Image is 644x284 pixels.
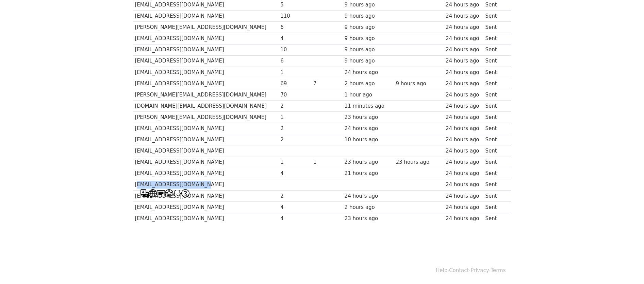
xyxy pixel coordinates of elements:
[280,57,310,65] div: 6
[133,22,279,33] td: [PERSON_NAME][EMAIL_ADDRESS][DOMAIN_NAME]
[345,215,393,223] div: 23 hours ago
[133,157,279,168] td: [EMAIL_ADDRESS][DOMAIN_NAME]
[484,89,507,100] td: Sent
[484,22,507,33] td: Sent
[133,134,279,145] td: [EMAIL_ADDRESS][DOMAIN_NAME]
[345,35,393,42] div: 9 hours ago
[484,213,507,224] td: Sent
[133,11,279,22] td: [EMAIL_ADDRESS][DOMAIN_NAME]
[446,136,482,144] div: 24 hours ago
[484,190,507,201] td: Sent
[436,267,447,273] a: Help
[484,168,507,179] td: Sent
[280,102,310,110] div: 2
[133,101,279,112] td: [DOMAIN_NAME][EMAIL_ADDRESS][DOMAIN_NAME]
[446,215,482,223] div: 24 hours ago
[345,69,393,76] div: 24 hours ago
[484,33,507,44] td: Sent
[313,80,341,88] div: 7
[345,46,393,54] div: 9 hours ago
[345,125,393,132] div: 24 hours ago
[280,136,310,144] div: 2
[280,1,310,9] div: 5
[446,1,482,9] div: 24 hours ago
[280,35,310,42] div: 4
[484,145,507,157] td: Sent
[280,125,310,132] div: 2
[446,23,482,31] div: 24 hours ago
[484,134,507,145] td: Sent
[446,125,482,132] div: 24 hours ago
[133,179,279,190] td: [EMAIL_ADDRESS][DOMAIN_NAME]
[280,215,310,223] div: 4
[345,170,393,177] div: 21 hours ago
[280,91,310,99] div: 70
[470,267,489,273] a: Privacy
[280,192,310,200] div: 2
[133,201,279,213] td: [EMAIL_ADDRESS][DOMAIN_NAME]
[133,190,279,201] td: [EMAIL_ADDRESS][DOMAIN_NAME]
[484,11,507,22] td: Sent
[345,80,393,88] div: 2 hours ago
[280,12,310,20] div: 110
[446,46,482,54] div: 24 hours ago
[345,23,393,31] div: 9 hours ago
[313,158,341,166] div: 1
[133,89,279,100] td: [PERSON_NAME][EMAIL_ADDRESS][DOMAIN_NAME]
[610,251,644,284] iframe: Chat Widget
[484,201,507,213] td: Sent
[133,213,279,224] td: [EMAIL_ADDRESS][DOMAIN_NAME]
[345,1,393,9] div: 9 hours ago
[446,91,482,99] div: 24 hours ago
[280,170,310,177] div: 4
[133,44,279,55] td: [EMAIL_ADDRESS][DOMAIN_NAME]
[280,69,310,76] div: 1
[280,203,310,211] div: 4
[484,123,507,134] td: Sent
[446,102,482,110] div: 24 hours ago
[280,46,310,54] div: 10
[345,192,393,200] div: 24 hours ago
[446,170,482,177] div: 24 hours ago
[446,57,482,65] div: 24 hours ago
[446,113,482,121] div: 24 hours ago
[280,113,310,121] div: 1
[133,168,279,179] td: [EMAIL_ADDRESS][DOMAIN_NAME]
[446,80,482,88] div: 24 hours ago
[133,112,279,123] td: [PERSON_NAME][EMAIL_ADDRESS][DOMAIN_NAME]
[133,145,279,157] td: [EMAIL_ADDRESS][DOMAIN_NAME]
[345,158,393,166] div: 23 hours ago
[484,55,507,67] td: Sent
[446,203,482,211] div: 24 hours ago
[133,78,279,89] td: [EMAIL_ADDRESS][DOMAIN_NAME]
[449,267,469,273] a: Contact
[446,69,482,76] div: 24 hours ago
[280,23,310,31] div: 6
[133,123,279,134] td: [EMAIL_ADDRESS][DOMAIN_NAME]
[484,179,507,190] td: Sent
[484,67,507,78] td: Sent
[446,181,482,189] div: 24 hours ago
[280,158,310,166] div: 1
[396,80,443,88] div: 9 hours ago
[396,158,443,166] div: 23 hours ago
[345,102,393,110] div: 11 minutes ago
[345,136,393,144] div: 10 hours ago
[484,78,507,89] td: Sent
[133,33,279,44] td: [EMAIL_ADDRESS][DOMAIN_NAME]
[484,101,507,112] td: Sent
[345,113,393,121] div: 23 hours ago
[345,12,393,20] div: 9 hours ago
[133,67,279,78] td: [EMAIL_ADDRESS][DOMAIN_NAME]
[345,203,393,211] div: 2 hours ago
[345,57,393,65] div: 9 hours ago
[133,55,279,67] td: [EMAIL_ADDRESS][DOMAIN_NAME]
[446,192,482,200] div: 24 hours ago
[484,112,507,123] td: Sent
[484,157,507,168] td: Sent
[345,91,393,99] div: 1 hour ago
[446,12,482,20] div: 24 hours ago
[446,147,482,155] div: 24 hours ago
[484,44,507,55] td: Sent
